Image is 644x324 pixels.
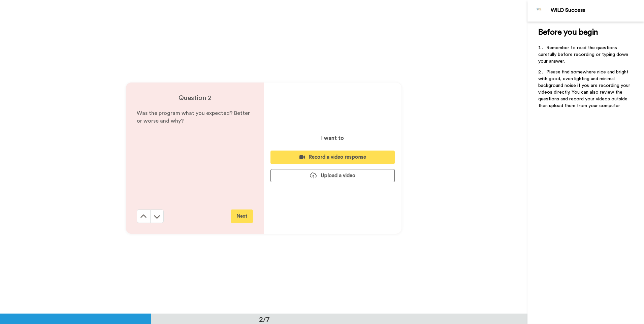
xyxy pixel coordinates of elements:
span: Was the program what you expected? Better or worse and why? [137,110,251,124]
p: I want to [321,134,344,142]
div: 2/7 [248,315,281,324]
button: Upload a video [270,169,395,182]
div: WILD Success [551,7,644,13]
span: Before you begin [538,28,598,36]
img: Profile Image [531,3,547,19]
div: Record a video response [276,154,389,161]
button: Record a video response [270,151,395,164]
span: Please find somewhere nice and bright with good, even lighting and minimal background noise if yo... [538,70,632,108]
span: Remember to read the questions carefully before recording or typing down your answer. [538,45,630,64]
h4: Question 2 [137,93,253,103]
button: Next [231,209,253,223]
